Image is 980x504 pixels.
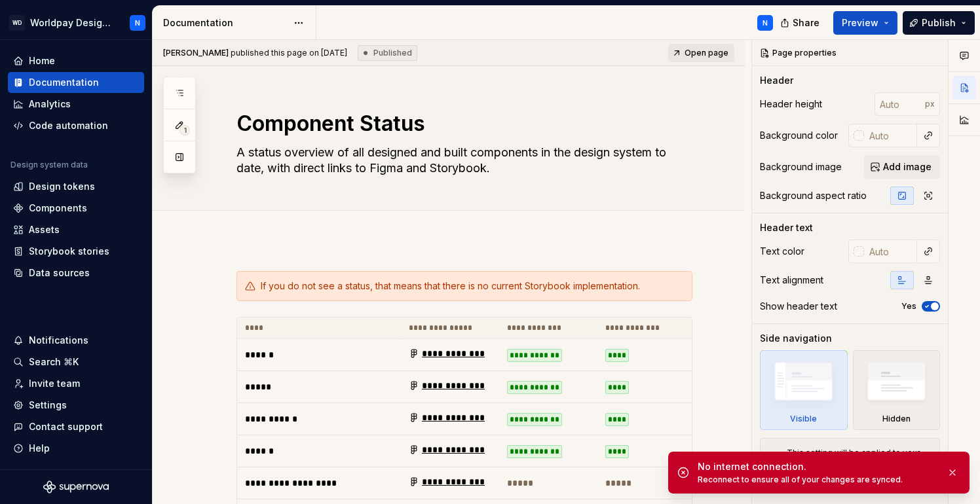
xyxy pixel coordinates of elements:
svg: Supernova Logo [43,480,109,494]
div: Search ⌘K [29,355,79,369]
a: Settings [8,395,144,416]
div: Header [760,74,793,87]
button: WDWorldpay Design SystemN [3,9,149,37]
label: Yes [901,301,916,312]
div: Text color [760,245,804,258]
div: Hidden [853,350,941,430]
button: Contact support [8,416,144,437]
div: Published [358,45,417,61]
div: Invite team [29,377,80,390]
a: Data sources [8,262,144,283]
p: px [925,99,935,109]
a: Storybook stories [8,241,144,262]
div: Design tokens [29,180,95,193]
a: Assets [8,219,144,240]
span: 1 [179,125,190,135]
span: Publish [922,16,956,29]
input: Auto [864,240,917,263]
div: Code automation [29,119,108,132]
div: Data sources [29,266,90,279]
a: Design tokens [8,176,144,197]
div: Background color [760,129,838,142]
div: Settings [29,399,67,412]
span: Share [793,16,820,29]
div: Documentation [29,76,99,89]
div: Home [29,54,55,67]
div: Assets [29,223,60,236]
div: Background image [760,160,842,173]
div: Header height [760,98,822,111]
span: [PERSON_NAME] [163,48,229,58]
div: Header text [760,221,813,234]
div: Notifications [29,334,88,347]
textarea: A status overview of all designed and built components in the design system to date, with direct ... [234,142,690,179]
div: Show header text [760,300,837,313]
span: Preview [842,16,878,29]
div: Design system data [10,160,88,170]
button: Share [774,11,828,35]
a: Analytics [8,94,144,115]
button: Preview [833,11,897,35]
div: Visible [790,414,817,424]
button: Publish [903,11,975,35]
button: Search ⌘K [8,351,144,372]
div: Analytics [29,98,71,111]
div: WD [9,15,25,31]
div: Side navigation [760,332,832,345]
a: Open page [668,44,734,62]
div: Background aspect ratio [760,189,867,202]
div: Text alignment [760,274,823,287]
div: No internet connection. [698,460,936,473]
div: N [135,18,140,28]
div: Hidden [882,414,911,424]
div: Worldpay Design System [30,16,114,29]
button: Notifications [8,330,144,351]
div: Reconnect to ensure all of your changes are synced. [698,475,936,485]
a: Components [8,198,144,219]
a: Documentation [8,72,144,93]
input: Auto [864,124,917,147]
div: Contact support [29,420,103,433]
div: Visible [760,350,848,430]
button: Add image [864,155,940,179]
span: published this page on [DATE] [163,48,347,58]
a: Code automation [8,115,144,136]
div: Components [29,202,87,215]
a: Invite team [8,373,144,394]
input: Auto [875,92,925,116]
textarea: Component Status [234,108,690,139]
a: Home [8,50,144,71]
div: N [763,18,768,28]
button: Help [8,438,144,459]
div: Help [29,442,50,455]
span: Open page [685,48,728,58]
div: Storybook stories [29,245,109,258]
div: Documentation [163,16,287,29]
div: If you do not see a status, that means that there is no current Storybook implementation. [261,279,684,293]
span: Add image [883,160,932,173]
